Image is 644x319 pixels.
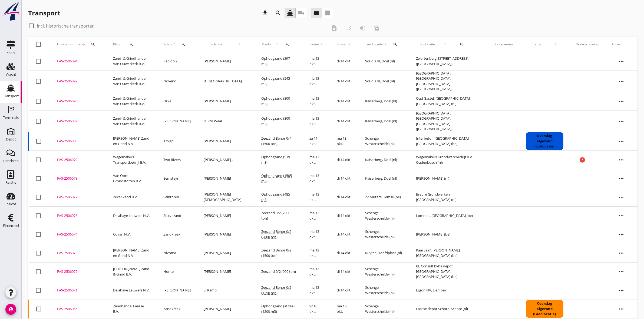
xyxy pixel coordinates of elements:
div: FAS-2506092 [57,79,100,84]
span: Lossen [337,42,348,47]
td: Rapido 2 [157,52,197,71]
td: [PERSON_NAME] Zand & Grind B.V. [107,262,157,281]
td: Zeezand Benor 0/4 (1500 ton) [255,132,303,150]
i: more_horiz [614,301,629,317]
span: Ophoogzand (485 m3) [261,192,290,202]
i: search [129,42,134,46]
td: Eemsteyn [157,169,197,188]
i: view_agenda [324,10,331,16]
div: FAS-2506074 [57,232,100,237]
i: arrow_upward [547,42,563,46]
i: more_horiz [614,246,629,261]
td: Zeezand Benor 0/2 (1500 ton) [255,244,303,262]
td: B. [GEOGRAPHIC_DATA] [197,70,255,92]
td: [PERSON_NAME] [197,206,255,225]
td: Ophoogzand (539 m3) [255,150,303,169]
td: ma 13 okt. [303,188,330,206]
i: more_horiz [614,94,629,109]
td: [PERSON_NAME] [197,52,255,71]
td: di 14 okt. [330,188,359,206]
td: Zand- & Grindhandel Van Ouwerkerk B.V. [107,92,157,110]
td: Zand- & Grindhandel Van Ouwerkerk B.V. [107,52,157,71]
td: [PERSON_NAME] Zand en Grind N.V. [107,244,157,262]
td: [PERSON_NAME] [197,300,255,318]
td: Zandkreek [157,225,197,244]
div: FAS-2506080 [57,139,100,144]
td: Schenge, Westerschelde (nl) [359,262,410,281]
i: more_horiz [614,171,629,186]
td: [PERSON_NAME][DEMOGRAPHIC_DATA] [197,188,255,206]
td: za 11 okt. [303,132,330,150]
td: Noveno [157,70,197,92]
i: arrow_upward [348,42,352,46]
td: [PERSON_NAME] [197,169,255,188]
td: Wagemakers Transportbedrijf B.V. [107,150,157,169]
td: Ophoogzand (397 m3) [255,52,303,71]
td: Faasse depot Schore, Schore (nl) [409,300,487,318]
td: di 14 okt. [330,52,359,71]
div: Transport [28,9,60,17]
td: Kaiserberg, Doel (nl) [359,150,410,169]
td: di 14 okt. [330,225,359,244]
td: ma 13 okt. [330,300,359,318]
td: Van Oord Grondstoffen B.V. [107,169,157,188]
i: more_horiz [614,283,629,298]
i: more_horiz [614,190,629,205]
td: Schenge, Westerschelde (nl) [359,281,410,300]
div: Overslag afgerond (Laadlocatie) [526,300,563,318]
td: Zandkreek [157,300,197,318]
td: di 14 okt. [330,244,359,262]
td: Scaldis III, Doel (nl) [359,70,410,92]
td: Two Rivers [157,150,197,169]
td: Ophoogzand (545 m3) [255,70,303,92]
div: FAS-2506078 [57,176,100,181]
label: Incl. historische transporten [37,23,95,29]
i: arrow_upward [230,42,248,46]
td: Ruyter, Hoofdplaat (nl) [359,244,410,262]
i: search [91,42,95,46]
div: FAS-2506077 [57,194,100,200]
span: Loslocatie [416,42,439,47]
td: ma 13 okt. [330,132,359,150]
td: ma 13 okt. [303,206,330,225]
i: more_horiz [614,208,629,223]
td: Zeker Zand B.V. [107,188,157,206]
td: [PERSON_NAME] [157,110,197,132]
td: ma 13 okt. [303,225,330,244]
i: more_horiz [614,74,629,89]
td: di 14 okt. [330,110,359,132]
td: Schenge, Westerschelde (nl) [359,132,410,150]
td: Wagemakers Grondwerkbedrijf B.V., Oudenbosch (nl) [409,150,487,169]
td: Zeezand 0/2 (900 ton) [255,262,303,281]
td: Honte [157,262,197,281]
span: Schipper [204,42,230,47]
td: ma 13 okt. [303,52,330,71]
i: arrow_upward [274,42,280,46]
div: FAS-2506066 [57,306,100,312]
td: Kaiserberg, Doel (nl) [359,169,410,188]
td: Orka [157,92,197,110]
td: di 14 okt. [330,281,359,300]
div: FAS-2506079 [57,157,100,163]
i: more_horiz [614,264,629,279]
td: BL Consult bvba depot [GEOGRAPHIC_DATA], [GEOGRAPHIC_DATA] (be) [409,262,487,281]
td: di 14 okt. [330,150,359,169]
td: ma 13 okt. [303,262,330,281]
td: [PERSON_NAME] (nl) [409,169,487,188]
i: arrow_upward [319,42,324,46]
td: Schenge, Westerschelde (nl) [359,300,410,318]
i: more_horiz [614,152,629,167]
div: Transport [3,94,19,98]
td: Nivoma [157,244,197,262]
div: Overslag afgerond (Loslocatie) [526,132,563,150]
i: view_headline [313,10,320,16]
div: FAS-2506089 [57,119,100,124]
div: FAS-2506071 [57,288,100,293]
td: ma 13 okt. [303,281,330,300]
td: Ophoogzand (af zee) (1200 m3) [255,300,303,318]
div: Terminals [3,116,19,119]
td: Zwartenberg, [STREET_ADDRESS] ([GEOGRAPHIC_DATA]) [409,52,487,71]
div: FAS-2506073 [57,250,100,256]
td: di 14 okt. [330,169,359,188]
td: Breure Grondwerken, [GEOGRAPHIC_DATA] (nl) [409,188,487,206]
